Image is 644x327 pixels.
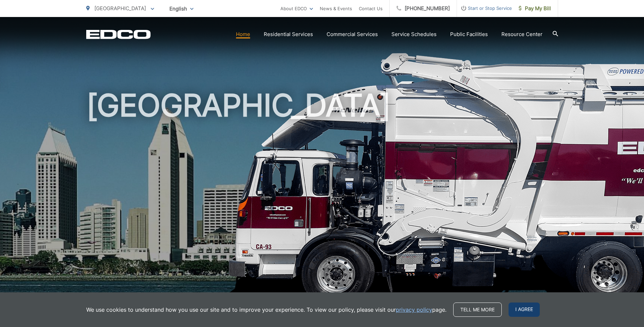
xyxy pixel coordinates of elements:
h1: [GEOGRAPHIC_DATA] [86,88,558,304]
a: Service Schedules [391,30,437,38]
a: Public Facilities [450,30,488,38]
a: Tell me more [453,303,502,317]
a: Home [236,30,250,38]
a: privacy policy [396,306,432,314]
p: We use cookies to understand how you use our site and to improve your experience. To view our pol... [86,306,446,314]
a: EDCD logo. Return to the homepage. [86,30,151,39]
a: Residential Services [264,30,313,38]
span: [GEOGRAPHIC_DATA] [94,5,146,12]
a: Commercial Services [327,30,378,38]
span: I agree [509,303,540,317]
span: Pay My Bill [519,4,551,13]
a: Resource Center [501,30,542,38]
a: About EDCO [280,4,313,13]
a: Contact Us [359,4,383,13]
span: English [164,3,199,15]
a: News & Events [320,4,352,13]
